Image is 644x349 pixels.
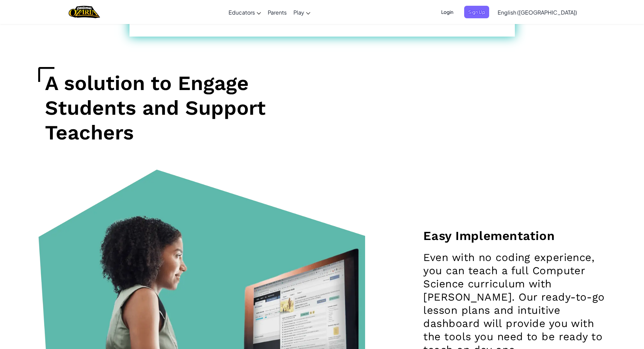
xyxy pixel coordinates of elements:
img: Home [69,5,100,19]
button: Login [437,6,457,18]
h2: Easy Implementation [423,227,606,244]
span: Educators [229,9,255,16]
span: Play [293,9,304,16]
a: Play [290,3,314,21]
span: English ([GEOGRAPHIC_DATA]) [498,9,577,16]
a: Ozaria by CodeCombat logo [69,5,100,19]
a: Parents [264,3,290,21]
button: Sign Up [464,6,489,18]
h1: A solution to Engage Students and Support Teachers [38,67,284,149]
a: Educators [225,3,264,21]
a: English ([GEOGRAPHIC_DATA]) [494,3,580,21]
